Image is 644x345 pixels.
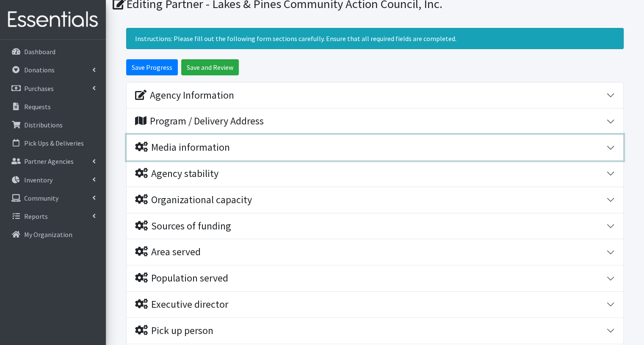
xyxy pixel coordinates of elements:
p: Purchases [24,84,54,93]
div: Sources of funding [135,220,231,232]
a: Donations [3,61,102,78]
p: Partner Agencies [24,157,74,166]
button: Population served [127,265,623,291]
a: Community [3,190,102,207]
div: Program / Delivery Address [135,115,264,127]
button: Program / Delivery Address [127,108,623,134]
div: Area served [135,246,201,258]
button: Media information [127,135,623,160]
button: Agency Information [127,83,623,108]
div: Agency stability [135,168,218,180]
div: Executive director [135,298,228,311]
p: Pick Ups & Deliveries [24,139,84,147]
a: Inventory [3,171,102,188]
a: Pick Ups & Deliveries [3,135,102,152]
div: Population served [135,272,228,284]
input: Save Progress [126,59,178,75]
div: Agency Information [135,89,234,102]
a: Requests [3,98,102,115]
button: Area served [127,239,623,265]
img: HumanEssentials [3,6,102,34]
a: My Organization [3,226,102,243]
div: Pick up person [135,325,213,337]
input: Save and Review [181,59,239,75]
button: Organizational capacity [127,187,623,213]
a: Partner Agencies [3,153,102,170]
button: Pick up person [127,318,623,344]
div: Instructions: Please fill out the following form sections carefully. Ensure that all required fie... [126,28,624,49]
button: Agency stability [127,161,623,187]
div: Organizational capacity [135,194,252,206]
p: Reports [24,212,48,221]
a: Reports [3,208,102,225]
p: Requests [24,102,51,111]
a: Purchases [3,80,102,97]
a: Dashboard [3,43,102,60]
a: Distributions [3,116,102,133]
p: Donations [24,66,55,74]
button: Executive director [127,292,623,317]
button: Sources of funding [127,213,623,239]
p: Inventory [24,176,53,184]
p: Community [24,194,58,202]
div: Media information [135,141,230,154]
p: My Organization [24,230,72,239]
p: Distributions [24,121,63,129]
p: Dashboard [24,47,55,56]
